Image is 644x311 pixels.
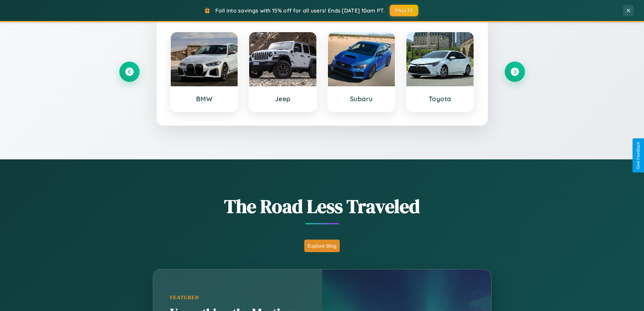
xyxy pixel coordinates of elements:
[390,5,418,16] button: FALL15
[215,7,385,14] span: Fall into savings with 15% off for all users! Ends [DATE] 10am PT.
[256,95,310,103] h3: Jeep
[170,295,305,301] div: Featured
[636,142,641,169] div: Give Feedback
[413,95,467,103] h3: Toyota
[335,95,388,103] h3: Subaru
[177,95,231,103] h3: BMW
[119,193,525,219] h1: The Road Less Traveled
[304,240,340,252] button: Explore Blog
